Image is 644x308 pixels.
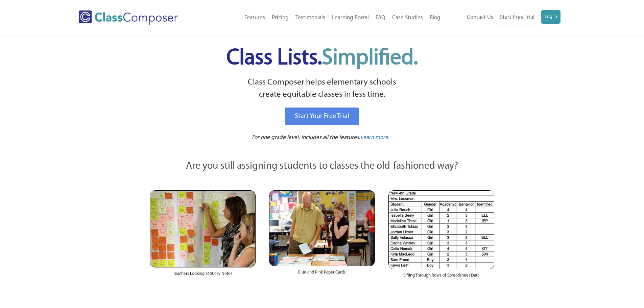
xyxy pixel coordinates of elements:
img: Spreadsheets [388,190,494,269]
a: Case Studies [389,10,426,25]
span: Learn more. [360,135,389,140]
nav: Header Menu [444,10,560,25]
span: Class Lists. [226,47,418,69]
span: For one grade level. Includes all the features. [252,135,360,140]
img: Blue and Pink Paper Cards [269,190,375,266]
a: Learning Portal [329,10,372,25]
a: Pricing [268,10,292,25]
a: Features [241,10,268,25]
p: Class Composer helps elementary schools create equitable classes in less time. [149,76,496,101]
img: Teachers Looking at Sticky Notes [150,190,256,267]
p: Are you still assigning students to classes the old-fashioned way? [150,159,495,174]
nav: Header Menu [206,10,444,25]
img: Class Composer [79,10,178,25]
a: Log In [541,10,560,24]
a: Blog [426,10,444,25]
span: Start Your Free Trial [295,113,349,120]
div: Blue and Pink Paper Cards [269,266,375,282]
div: Sifting Through Rows of Spreadsheet Data [388,269,494,285]
a: Contact Us [463,10,497,25]
a: Testimonials [292,10,329,25]
div: Teachers Looking at Sticky Notes [150,267,256,284]
a: Start Free Trial [497,10,538,25]
span: Simplified. [322,47,418,69]
a: FAQ [372,10,389,25]
a: Learn more. [360,134,389,142]
a: Start Your Free Trial [285,108,359,125]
